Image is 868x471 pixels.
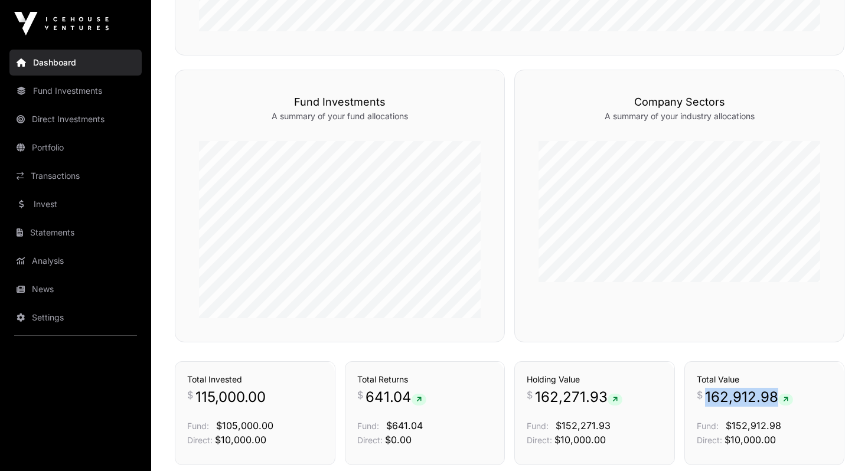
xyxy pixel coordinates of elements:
a: Portfolio [9,135,142,161]
iframe: Chat Widget [809,414,868,471]
p: A summary of your industry allocations [539,110,820,122]
a: News [9,276,142,302]
h3: Total Invested [187,374,323,385]
span: Fund: [527,421,549,431]
span: 641.04 [366,388,426,407]
a: Settings [9,305,142,331]
span: Direct: [697,435,722,445]
h3: Fund Investments [199,94,481,110]
span: $152,271.93 [556,420,611,431]
span: $10,000.00 [725,434,776,446]
h3: Total Value [697,374,833,385]
span: 162,271.93 [535,388,622,407]
span: $152,912.98 [726,420,781,431]
a: Analysis [9,248,142,274]
span: Fund: [187,421,209,431]
a: Transactions [9,163,142,189]
span: Fund: [357,421,379,431]
a: Statements [9,220,142,246]
a: Invest [9,191,142,217]
span: $641.04 [386,420,423,431]
span: Direct: [527,435,552,445]
h3: Holding Value [527,374,663,385]
span: $ [527,388,533,402]
a: Fund Investments [9,78,142,104]
a: Direct Investments [9,106,142,132]
h3: Company Sectors [539,94,820,110]
span: $ [187,388,193,402]
span: $10,000.00 [554,434,606,446]
span: 162,912.98 [705,388,793,407]
span: $ [357,388,363,402]
h3: Total Returns [357,374,493,385]
a: Dashboard [9,50,142,76]
img: Icehouse Ventures Logo [14,12,109,35]
span: $0.00 [385,434,412,446]
span: $10,000.00 [215,434,266,446]
span: Fund: [697,421,719,431]
span: $ [697,388,703,402]
p: A summary of your fund allocations [199,110,481,122]
span: Direct: [187,435,213,445]
span: $105,000.00 [216,420,273,431]
span: 115,000.00 [195,388,266,407]
span: Direct: [357,435,383,445]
